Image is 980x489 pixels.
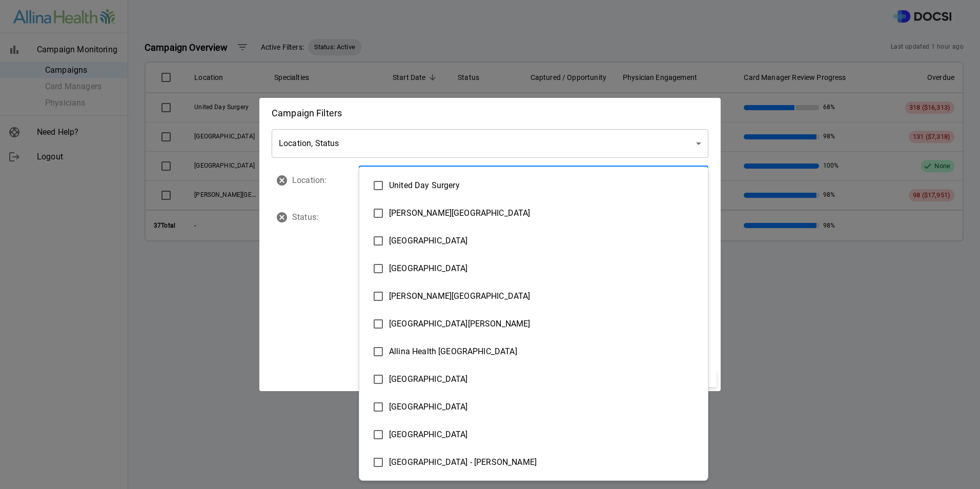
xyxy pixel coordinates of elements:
[389,262,700,275] span: [GEOGRAPHIC_DATA]
[389,290,700,302] span: [PERSON_NAME][GEOGRAPHIC_DATA]
[389,179,700,192] span: United Day Surgery
[389,207,700,219] span: [PERSON_NAME][GEOGRAPHIC_DATA]
[389,235,700,247] span: [GEOGRAPHIC_DATA]
[389,429,700,441] span: [GEOGRAPHIC_DATA]
[389,401,700,413] span: [GEOGRAPHIC_DATA]
[389,318,700,330] span: [GEOGRAPHIC_DATA][PERSON_NAME]
[389,373,700,385] span: [GEOGRAPHIC_DATA]
[389,345,700,358] span: Allina Health [GEOGRAPHIC_DATA]
[389,456,700,468] span: [GEOGRAPHIC_DATA] - [PERSON_NAME]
